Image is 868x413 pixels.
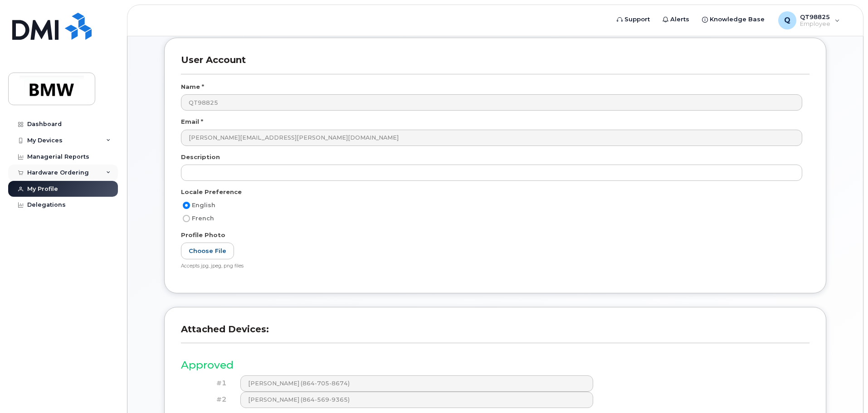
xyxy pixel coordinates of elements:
span: QT98825 [800,13,830,20]
label: Name * [181,83,204,91]
span: French [192,215,214,222]
span: Alerts [670,15,689,24]
h3: Approved [181,360,809,371]
span: Employee [800,20,830,28]
input: French [183,215,190,222]
iframe: Messenger Launcher [829,374,861,406]
label: Locale Preference [181,188,242,196]
h3: User Account [181,54,809,74]
h4: #2 [188,396,227,403]
a: Support [610,10,656,29]
a: Alerts [656,10,696,29]
label: Description [181,153,220,161]
h3: Attached Devices: [181,324,809,343]
div: Accepts jpg, jpeg, png files [181,263,802,270]
span: Support [624,15,650,24]
h4: #1 [188,379,227,387]
input: English [183,202,190,209]
span: Q [784,15,790,26]
span: Knowledge Base [710,15,765,24]
label: Choose File [181,243,234,259]
label: Email * [181,117,203,126]
label: Profile Photo [181,231,225,239]
span: English [192,202,215,209]
div: QT98825 [772,11,846,29]
a: Knowledge Base [696,10,771,29]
